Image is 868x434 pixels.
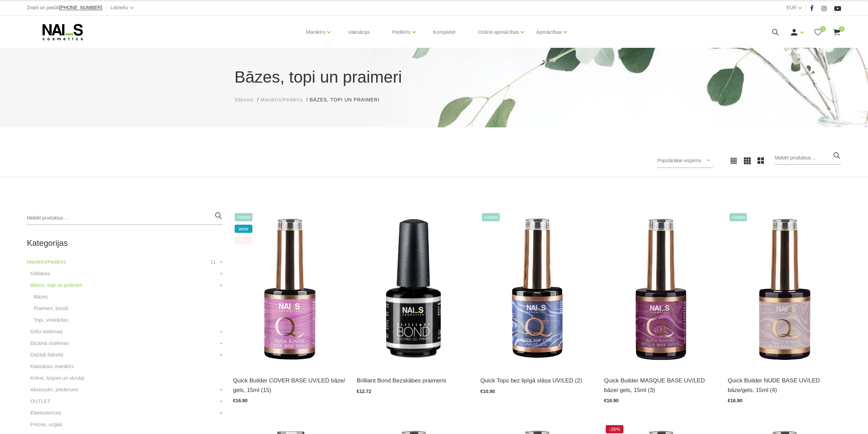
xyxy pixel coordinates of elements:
img: Virsējais pārklājums bez lipīgā slāņa.Nodrošina izcilu spīdumu manikīram līdz pat nākamajai profi... [480,211,594,367]
span: | [805,3,807,12]
span: Manikīrs/Pedikīrs [261,97,303,102]
a: + [220,386,223,394]
img: Quick Masque base – viegli maskējoša bāze/gels. Šī bāze/gels ir unikāls produkts ar daudz izmanto... [604,211,718,367]
input: Meklēt produktus ... [27,211,223,225]
a: Quick Tops bez lipīgā slāņa UV/LED (2) [480,376,594,385]
li: Bāzes, topi un praimeri [310,96,386,103]
a: [PHONE_NUMBER] [59,5,102,10]
a: + [220,409,223,417]
span: 0 [820,26,826,32]
a: Pedikīrs [392,18,410,46]
h2: Kategorijas [27,239,223,248]
a: + [220,351,223,359]
a: Gēllakas [30,269,50,278]
span: +Video [235,213,252,221]
a: + [220,281,223,289]
img: Bezskābes saķeres kārta nagiem.Skābi nesaturošs līdzeklis, kas nodrošina lielisku dabīgā naga saķ... [357,211,470,367]
a: EUR [786,3,797,12]
span: €10.90 [480,389,495,394]
a: Frēzes, uzgaļi [30,420,62,429]
a: Komplekti [428,16,461,48]
span: [PHONE_NUMBER] [59,5,102,10]
span: 0 [839,26,844,32]
a: 0 [814,28,822,37]
a: Apmācības [536,18,562,46]
a: Krēmi, losjoni un skrubji [30,374,84,382]
a: Online apmācības [478,18,519,46]
a: Quick Builder COVER BASE UV/LED bāze/ gels, 15ml (15) [233,376,347,394]
a: 0 [833,28,841,37]
span: wow [235,225,252,233]
input: Meklēt produktus ... [775,151,841,165]
a: + [220,269,223,278]
a: Dizaina sistēmas [30,339,69,347]
div: Zvani un pasūti [27,3,102,12]
span: +Video [482,213,500,221]
a: Brilliant Bond Bezskābes praimeris [357,376,470,385]
a: Topi, virskārtas [34,316,68,324]
span: Sākums [235,97,254,102]
a: Manikīrs/Pedikīrs [27,258,66,266]
a: Elektroierīces [30,409,61,417]
a: Latviešu [111,3,128,12]
span: 11 [210,258,216,266]
h1: Bāzes, topi un praimeri [235,65,634,89]
a: OUTLET [30,397,50,405]
a: Praimeri, bondi [34,304,68,312]
a: Manikīrs/Pedikīrs [261,96,303,103]
span: | [106,3,107,12]
img: Šī brīža iemīlētākais produkts, kas nepieviļ nevienu meistaru.Perfektas noturības kamuflāžas bāze... [233,211,347,367]
a: + [220,258,223,266]
span: Populārākie vispirms [657,158,701,163]
a: Bāzes, topi un praimeri [30,281,83,289]
span: €16.90 [233,398,248,403]
a: + [220,327,223,336]
a: + [220,339,223,347]
a: Manikīrs [306,18,326,46]
a: Quick Builder NUDE BASE UV/LED bāze/gels, 15ml (4) [728,376,841,394]
a: Sākums [235,96,254,103]
a: Quick Builder MASQUE BASE UV/LED bāze/ gels, 15ml (3) [604,376,718,394]
a: Klasiskais manikīrs [30,362,74,370]
span: €12.72 [357,389,371,394]
a: Gēlu sistēmas [30,327,63,336]
span: top [235,236,252,244]
a: Aksesuāri, piederumi [30,386,78,394]
span: €16.90 [604,398,619,403]
span: -26% [606,425,623,433]
a: Dažādi līdzekļi [30,351,63,359]
a: Vaksācija [342,16,375,48]
a: Bāzes [34,293,48,301]
a: + [220,397,223,405]
span: +Video [730,213,747,221]
img: Lieliskas noturības kamuflējošā bāze/gels, kas ir saudzīga pret dabīgo nagu un nebojā naga plātni... [728,211,841,367]
span: €16.90 [728,398,742,403]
